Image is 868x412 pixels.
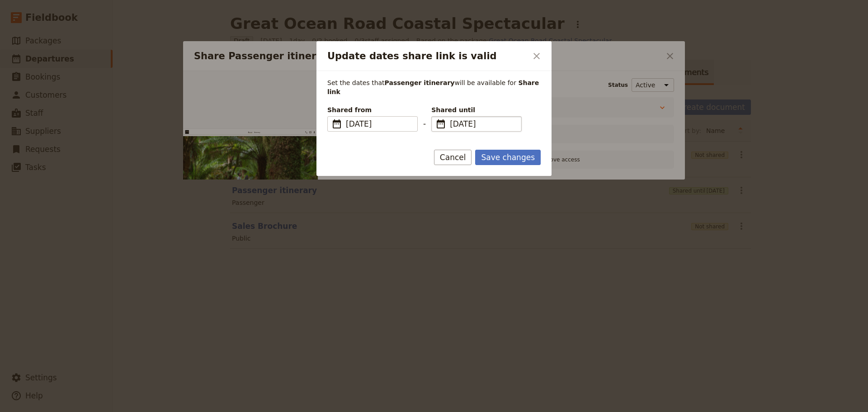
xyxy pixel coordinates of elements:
[33,266,544,291] h1: Great Ocean Road Coastal Spectacular
[306,9,332,21] a: Itinerary
[327,105,418,114] span: Shared from
[11,5,90,21] img: Great Private Tours logo
[423,118,426,132] span: -
[327,78,541,96] p: Set the dates that will be available for
[450,118,516,129] span: [DATE]
[475,150,541,165] button: Save changes
[431,105,522,114] span: Shared until
[327,49,527,63] h2: Update dates share link is valid
[539,7,554,23] a: bookings@greatprivatetours.com.au
[33,291,59,302] span: [DATE]
[529,48,544,64] button: Close dialog
[331,118,342,129] span: ​
[435,118,446,129] span: ​
[434,150,472,165] button: Cancel
[346,118,412,129] span: [DATE]
[385,79,455,86] strong: Passenger itinerary
[522,7,537,23] a: +61 430 279 438
[556,7,571,23] button: Download pdf
[279,9,298,21] a: About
